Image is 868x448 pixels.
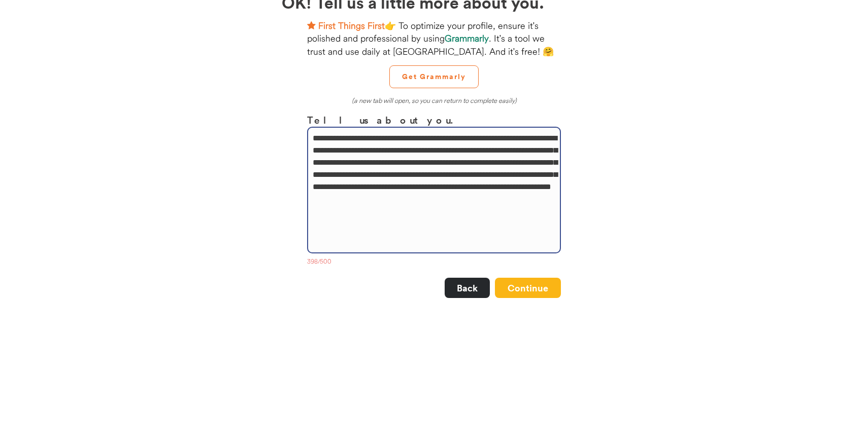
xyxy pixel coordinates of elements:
button: Continue [495,278,561,298]
h3: Tell us about you. [307,113,561,127]
strong: Grammarly [445,32,489,44]
div: 398/500 [307,257,561,268]
div: 👉 To optimize your profile, ensure it's polished and professional by using . It's a tool we trust... [307,19,561,58]
button: Get Grammarly [389,65,479,88]
strong: First Things First [318,20,385,31]
em: (a new tab will open, so you can return to complete easily) [352,96,517,104]
button: Back [445,278,490,298]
